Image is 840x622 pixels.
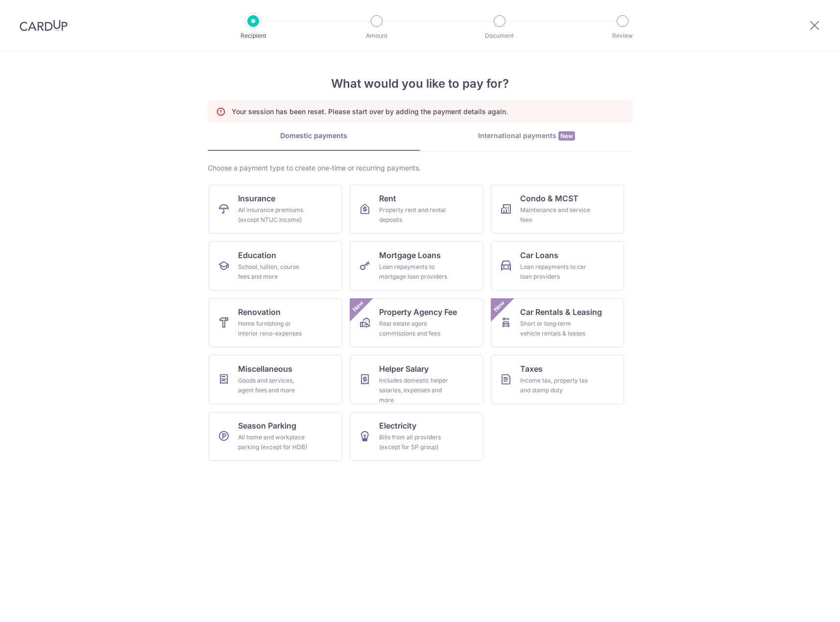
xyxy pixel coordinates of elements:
span: Electricity [379,420,416,431]
div: Loan repayments to mortgage loan providers [379,262,450,282]
span: Property Agency Fee [379,306,457,318]
div: Includes domestic helper salaries, expenses and more [379,376,450,405]
a: Season ParkingAll home and workplace parking (except for HDB) [209,412,342,461]
div: International payments [420,131,633,141]
p: Document [463,31,536,41]
div: Choose a payment type to create one-time or recurring payments. [208,163,633,173]
p: Your session has been reset. Please start over by adding the payment details again. [232,107,508,117]
a: Helper SalaryIncludes domestic helper salaries, expenses and more [350,355,483,404]
div: All insurance premiums (except NTUC Income) [238,205,309,225]
a: EducationSchool, tuition, course fees and more [209,241,342,290]
a: TaxesIncome tax, property tax and stamp duty [491,355,624,404]
h4: What would you like to pay for? [208,75,633,93]
span: Car Rentals & Leasing [520,306,602,318]
span: New [558,131,575,141]
span: Insurance [238,192,275,204]
p: Recipient [217,31,289,41]
span: Renovation [238,306,281,318]
span: Taxes [520,363,543,375]
div: Home furnishing or interior reno-expenses [238,319,309,338]
a: Car LoansLoan repayments to car loan providers [491,241,624,290]
div: Real estate agent commissions and fees [379,319,450,338]
span: Season Parking [238,420,296,431]
span: New [491,298,507,314]
p: Review [586,31,659,41]
a: Condo & MCSTMaintenance and service fees [491,185,624,234]
a: Property Agency FeeReal estate agent commissions and feesNew [350,298,483,347]
span: New [350,298,366,314]
span: Rent [379,192,396,204]
span: Mortgage Loans [379,249,441,261]
span: Condo & MCST [520,192,578,204]
a: InsuranceAll insurance premiums (except NTUC Income) [209,185,342,234]
a: RentProperty rent and rental deposits [350,185,483,234]
div: Short or long‑term vehicle rentals & leases [520,319,591,338]
p: Amount [340,31,413,41]
div: Income tax, property tax and stamp duty [520,376,591,395]
div: Loan repayments to car loan providers [520,262,591,282]
div: Maintenance and service fees [520,205,591,225]
span: Education [238,249,276,261]
a: RenovationHome furnishing or interior reno-expenses [209,298,342,347]
img: CardUp [20,20,68,31]
div: Domestic payments [208,131,420,141]
span: Car Loans [520,249,558,261]
span: Miscellaneous [238,363,292,375]
a: MiscellaneousGoods and services, agent fees and more [209,355,342,404]
a: Mortgage LoansLoan repayments to mortgage loan providers [350,241,483,290]
div: Goods and services, agent fees and more [238,376,309,395]
div: Property rent and rental deposits [379,205,450,225]
a: Car Rentals & LeasingShort or long‑term vehicle rentals & leasesNew [491,298,624,347]
a: ElectricityBills from all providers (except for SP group) [350,412,483,461]
div: All home and workplace parking (except for HDB) [238,432,309,452]
div: Bills from all providers (except for SP group) [379,432,450,452]
span: Helper Salary [379,363,429,375]
iframe: Opens a widget where you can find more information [777,593,830,617]
div: School, tuition, course fees and more [238,262,309,282]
